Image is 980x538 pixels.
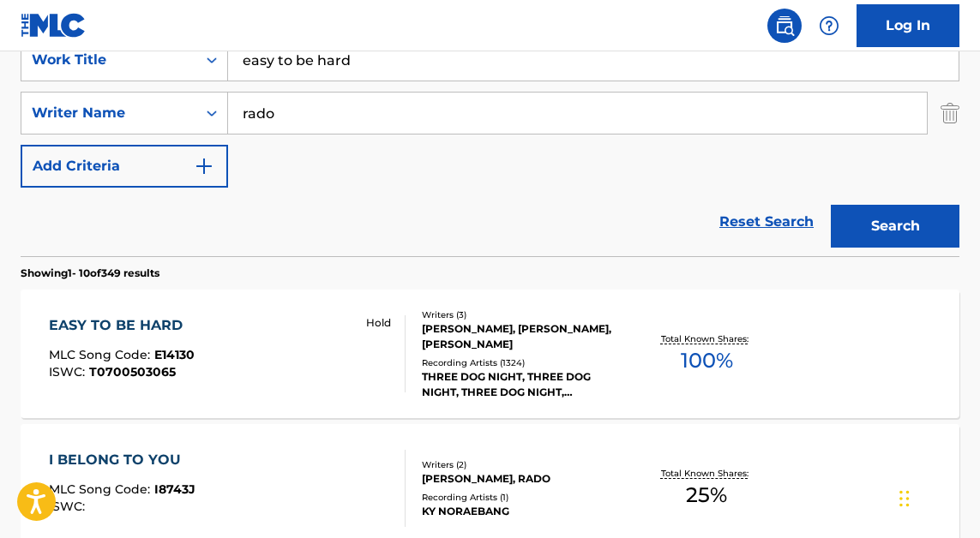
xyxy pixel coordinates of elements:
div: [PERSON_NAME], RADO [422,471,628,487]
img: help [819,15,839,36]
div: KY NORAEBANG [422,504,628,519]
span: ISWC : [49,499,89,514]
div: Help [812,9,846,43]
span: E14130 [154,347,195,362]
span: MLC Song Code : [49,347,154,362]
p: Total Known Shares: [661,332,753,345]
div: Recording Artists ( 1 ) [422,491,628,504]
span: T0700503065 [89,364,176,380]
p: Total Known Shares: [661,467,753,480]
button: Add Criteria [21,145,228,188]
img: MLC Logo [21,13,87,38]
span: ISWC : [49,364,89,380]
div: Writer Name [32,103,186,123]
div: Drag [899,473,910,524]
img: 9d2ae6d4665cec9f34b9.svg [194,156,214,176]
span: I8743J [154,481,195,497]
div: Recording Artists ( 1324 ) [422,356,628,369]
form: Search Form [21,39,959,256]
div: Writers ( 2 ) [422,458,628,471]
div: EASY TO BE HARD [49,315,195,336]
a: Public Search [767,9,802,43]
iframe: Chat Widget [894,456,980,538]
span: 25 % [686,480,727,511]
span: 100 % [681,345,733,376]
img: Delete Criterion [941,92,959,134]
div: THREE DOG NIGHT, THREE DOG NIGHT, THREE DOG NIGHT, [PERSON_NAME], [PERSON_NAME], [PERSON_NAME], T... [422,369,628,400]
a: Reset Search [711,203,822,241]
div: I BELONG TO YOU [49,450,195,470]
button: Search [831,205,959,248]
a: Log In [857,4,959,47]
div: [PERSON_NAME], [PERSON_NAME], [PERSON_NAME] [422,321,628,352]
p: Showing 1 - 10 of 349 results [21,266,159,281]
img: search [774,15,795,36]
a: EASY TO BE HARDMLC Song Code:E14130ISWC:T0700503065 HoldWriters (3)[PERSON_NAME], [PERSON_NAME], ... [21,290,959,418]
div: Writers ( 3 ) [422,308,628,321]
div: Work Title [32,50,186,70]
span: MLC Song Code : [49,481,154,497]
p: Hold [366,315,391,331]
